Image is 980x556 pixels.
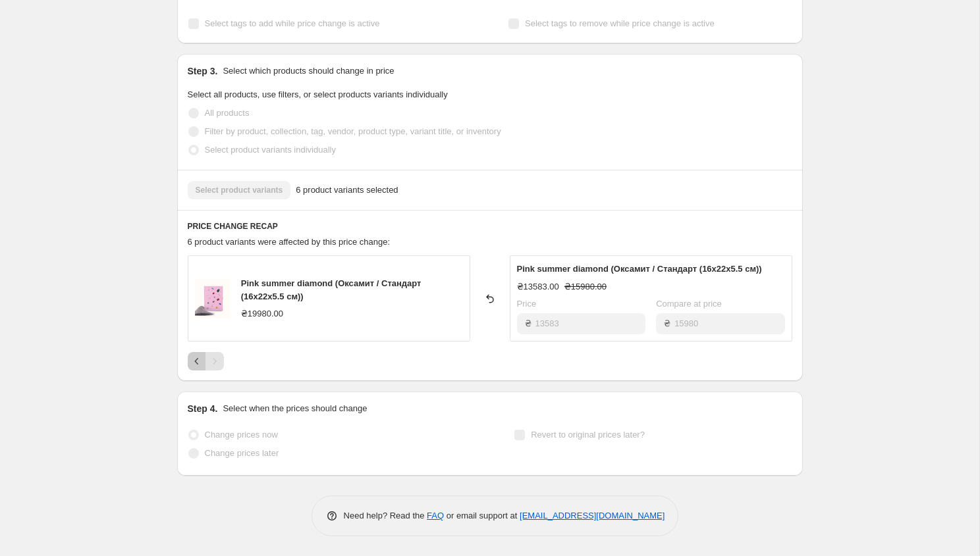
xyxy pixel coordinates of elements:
[205,126,501,136] span: Filter by product, collection, tag, vendor, product type, variant title, or inventory
[525,318,531,328] span: ₴
[564,282,607,291] span: ₴15980.00
[664,318,670,328] span: ₴
[205,430,278,440] span: Change prices now
[223,64,394,78] p: Select which products should change in price
[517,299,537,309] span: Price
[188,237,391,247] span: 6 product variants were affected by this price change:
[520,511,665,520] a: [EMAIL_ADDRESS][DOMAIN_NAME]
[444,511,520,520] span: or email support at
[205,448,279,458] span: Change prices later
[517,282,559,291] span: ₴13583.00
[427,511,444,520] a: FAQ
[517,264,762,274] span: Pink summer diamond (Оксамит / Стандарт (16x22x5.5 см))
[195,279,231,318] img: DSC_8813_80x.jpg
[205,145,336,155] span: Select product variants individually
[525,18,715,28] span: Select tags to remove while price change is active
[205,108,250,118] span: All products
[188,402,218,415] h2: Step 4.
[241,309,283,318] span: ₴19980.00
[344,511,427,520] span: Need help? Read the
[296,184,398,197] span: 6 product variants selected
[223,402,367,415] p: Select when the prices should change
[656,299,722,309] span: Compare at price
[188,64,218,78] h2: Step 3.
[205,18,380,28] span: Select tags to add while price change is active
[188,89,448,99] span: Select all products, use filters, or select products variants individually
[531,430,645,440] span: Revert to original prices later?
[188,352,224,370] nav: Pagination
[188,352,206,370] button: Previous
[241,278,422,301] span: Pink summer diamond (Оксамит / Стандарт (16x22x5.5 см))
[188,221,792,232] h6: PRICE CHANGE RECAP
